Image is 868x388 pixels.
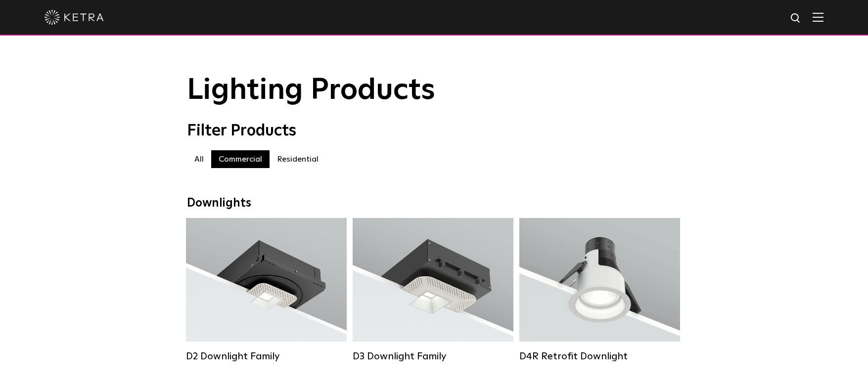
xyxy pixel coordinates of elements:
[813,12,823,22] img: Hamburger%20Nav.svg
[186,350,347,362] div: D2 Downlight Family
[353,218,513,361] a: D3 Downlight Family Lumen Output:700 / 900 / 1100Colors:White / Black / Silver / Bronze / Paintab...
[187,122,682,140] div: Filter Products
[187,76,435,105] span: Lighting Products
[187,196,682,211] div: Downlights
[45,10,104,25] img: ketra-logo-2019-white
[186,218,347,361] a: D2 Downlight Family Lumen Output:1200Colors:White / Black / Gloss Black / Silver / Bronze / Silve...
[790,12,802,25] img: search icon
[519,218,680,361] a: D4R Retrofit Downlight Lumen Output:800Colors:White / BlackBeam Angles:15° / 25° / 40° / 60°Watta...
[353,350,513,362] div: D3 Downlight Family
[270,150,326,168] label: Residential
[519,350,680,362] div: D4R Retrofit Downlight
[211,150,270,168] label: Commercial
[187,150,211,168] label: All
